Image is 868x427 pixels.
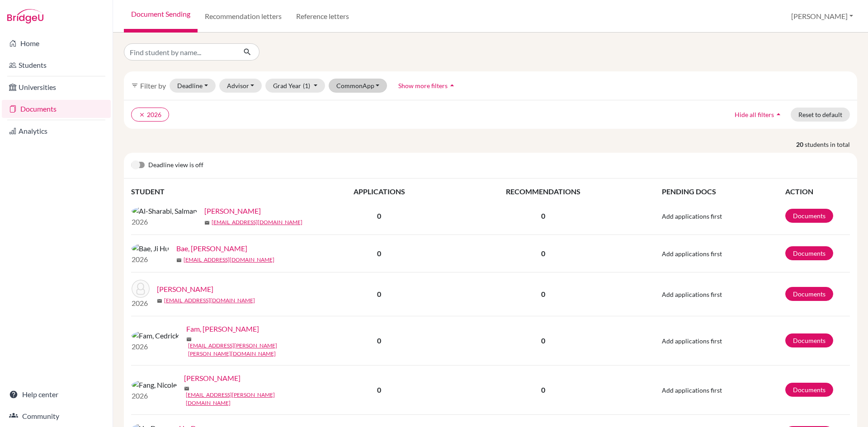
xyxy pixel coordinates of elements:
[184,373,241,384] a: [PERSON_NAME]
[184,256,274,264] a: [EMAIL_ADDRESS][DOMAIN_NAME]
[186,337,192,342] span: mail
[157,284,213,295] a: [PERSON_NAME]
[204,220,210,225] span: mail
[785,287,833,301] a: Documents
[140,81,166,90] span: Filter by
[139,112,145,118] i: clear
[785,186,850,197] th: ACTION
[219,79,262,93] button: Advisor
[447,211,640,221] p: 0
[176,243,247,254] a: Bae, [PERSON_NAME]
[132,216,197,227] p: 2026
[791,108,850,122] button: Reset to default
[132,254,169,265] p: 2026
[204,206,261,216] a: [PERSON_NAME]
[132,390,177,401] p: 2026
[448,81,457,90] i: arrow_drop_up
[447,289,640,300] p: 0
[447,335,640,346] p: 0
[735,111,774,118] span: Hide all filters
[124,43,236,61] input: Find student by name...
[131,186,312,197] th: STUDENT
[186,324,259,334] a: Fam, [PERSON_NAME]
[506,187,580,196] span: RECOMMENDATIONS
[2,56,111,74] a: Students
[377,290,381,298] b: 0
[170,79,216,93] button: Deadline
[184,386,189,391] span: mail
[377,211,381,220] b: 0
[727,108,791,122] button: Hide all filtersarrow_drop_up
[662,337,722,345] span: Add applications first
[2,122,111,140] a: Analytics
[662,212,722,220] span: Add applications first
[354,187,405,196] span: APPLICATIONS
[265,79,325,93] button: Grad Year(1)
[132,341,179,352] p: 2026
[796,140,805,149] strong: 20
[785,383,833,397] a: Documents
[662,386,722,394] span: Add applications first
[447,248,640,259] p: 0
[212,218,302,226] a: [EMAIL_ADDRESS][DOMAIN_NAME]
[785,333,833,347] a: Documents
[164,296,255,305] a: [EMAIL_ADDRESS][DOMAIN_NAME]
[132,298,150,309] p: 2026
[377,249,381,258] b: 0
[377,385,381,394] b: 0
[662,250,722,258] span: Add applications first
[132,206,197,216] img: Al-Sharabi, Salman
[131,82,138,89] i: filter_list
[188,342,318,358] a: [EMAIL_ADDRESS][PERSON_NAME][PERSON_NAME][DOMAIN_NAME]
[447,385,640,395] p: 0
[186,391,318,407] a: [EMAIL_ADDRESS][PERSON_NAME][DOMAIN_NAME]
[377,336,381,345] b: 0
[132,280,150,298] img: Chey, Yun Ju
[303,82,310,89] span: (1)
[2,407,111,425] a: Community
[774,110,783,119] i: arrow_drop_up
[131,108,169,122] button: clear2026
[7,9,43,23] img: Bridge-U
[132,380,177,390] img: Fang, Nicole
[805,140,857,149] span: students in total
[132,330,179,341] img: Fam, Cedrick
[2,78,111,96] a: Universities
[2,100,111,118] a: Documents
[787,8,857,25] button: [PERSON_NAME]
[391,79,464,93] button: Show more filtersarrow_drop_up
[662,187,716,196] span: PENDING DOCS
[785,246,833,260] a: Documents
[398,82,448,89] span: Show more filters
[2,34,111,52] a: Home
[148,160,203,171] span: Deadline view is off
[662,291,722,298] span: Add applications first
[132,243,169,254] img: Bae, Ji Hu
[157,298,162,304] span: mail
[2,385,111,404] a: Help center
[785,209,833,223] a: Documents
[329,79,387,93] button: CommonApp
[176,258,182,263] span: mail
